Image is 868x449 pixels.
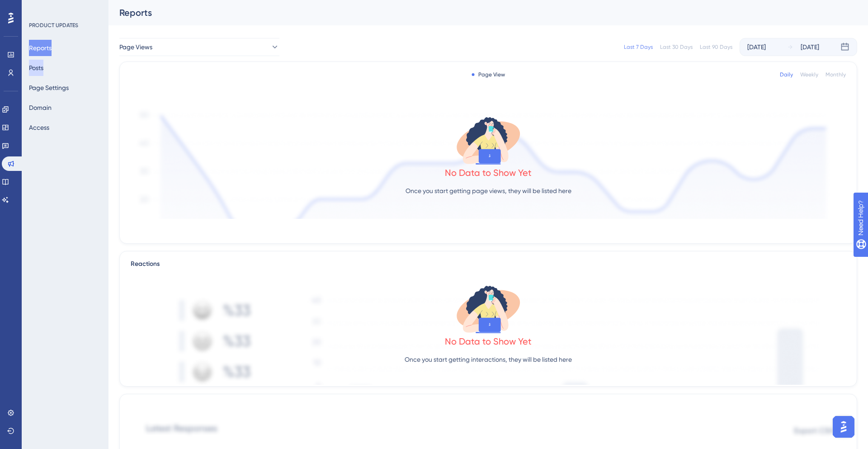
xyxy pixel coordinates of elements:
[780,71,793,78] div: Daily
[119,42,152,52] span: Page Views
[406,185,571,196] p: Once you start getting page views, they will be listed here
[29,40,52,56] button: Reports
[445,166,532,179] div: No Data to Show Yet
[826,71,846,78] div: Monthly
[472,71,505,78] div: Page View
[445,335,532,348] div: No Data to Show Yet
[21,2,57,13] span: Need Help?
[747,42,766,52] div: [DATE]
[119,6,835,19] div: Reports
[700,43,732,51] div: Last 90 Days
[29,80,69,96] button: Page Settings
[29,119,49,136] button: Access
[29,99,52,116] button: Domain
[29,22,78,29] div: PRODUCT UPDATES
[119,38,279,56] button: Page Views
[830,413,857,440] iframe: UserGuiding AI Assistant Launcher
[405,354,572,365] p: Once you start getting interactions, they will be listed here
[624,43,653,51] div: Last 7 Days
[131,259,846,269] div: Reactions
[800,71,818,78] div: Weekly
[660,43,693,51] div: Last 30 Days
[29,60,43,76] button: Posts
[801,42,819,52] div: [DATE]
